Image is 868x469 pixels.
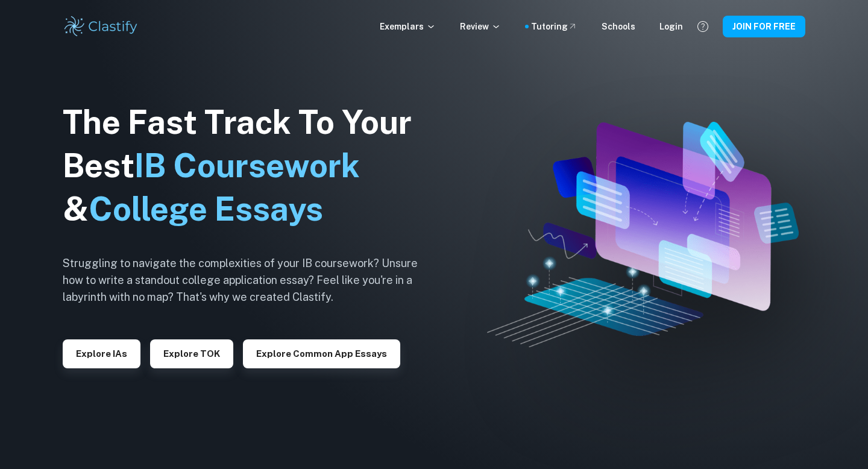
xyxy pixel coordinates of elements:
[63,339,140,368] button: Explore IAs
[243,347,400,359] a: Explore Common App essays
[659,20,683,33] a: Login
[134,146,360,184] span: IB Coursework
[89,190,323,228] span: College Essays
[63,14,139,39] img: Clastify logo
[723,16,805,37] button: JOIN FOR FREE
[460,20,501,33] p: Review
[380,20,436,33] p: Exemplars
[63,255,436,306] h6: Struggling to navigate the complexities of your IB coursework? Unsure how to write a standout col...
[243,339,400,368] button: Explore Common App essays
[602,20,635,33] a: Schools
[63,347,140,359] a: Explore IAs
[531,20,577,33] a: Tutoring
[63,101,436,231] h1: The Fast Track To Your Best &
[693,16,713,37] button: Help and Feedback
[150,339,233,368] button: Explore TOK
[150,347,233,359] a: Explore TOK
[487,122,799,347] img: Clastify hero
